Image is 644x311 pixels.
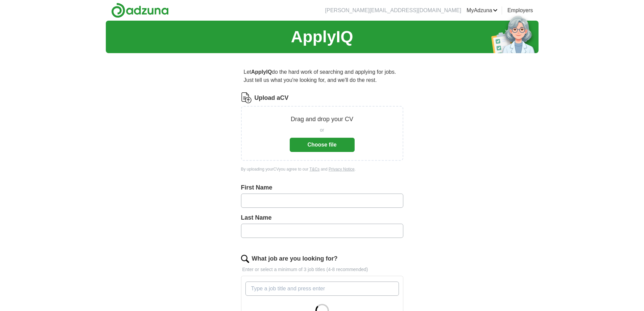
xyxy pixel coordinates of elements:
img: CV Icon [241,92,252,103]
a: Employers [507,6,533,15]
label: First Name [241,183,403,192]
strong: ApplyIQ [251,69,272,75]
label: Last Name [241,213,403,222]
img: search.png [241,255,249,263]
a: T&Cs [309,167,319,172]
a: MyAdzuna [467,6,498,15]
div: By uploading your CV you agree to our and . [241,166,403,172]
h1: ApplyIQ [291,25,353,49]
p: Let do the hard work of searching and applying for jobs. Just tell us what you're looking for, an... [241,65,403,87]
label: What job are you looking for? [252,254,338,263]
a: Privacy Notice [329,167,355,172]
span: or [320,127,324,134]
li: [PERSON_NAME][EMAIL_ADDRESS][DOMAIN_NAME] [325,6,461,15]
img: Adzuna logo [111,3,169,18]
button: Choose file [290,138,355,152]
label: Upload a CV [255,93,289,103]
p: Enter or select a minimum of 3 job titles (4-8 recommended) [241,266,403,273]
input: Type a job title and press enter [245,282,399,296]
p: Drag and drop your CV [291,115,353,124]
